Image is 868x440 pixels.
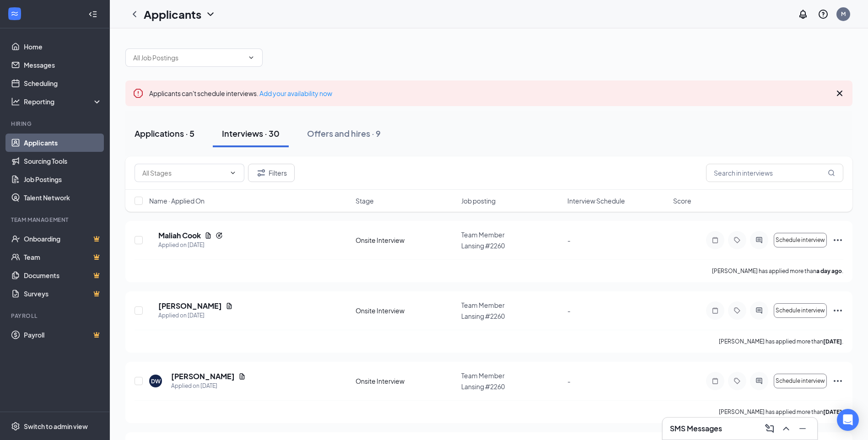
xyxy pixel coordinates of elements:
[129,9,140,20] svg: ChevronLeft
[259,89,332,97] a: Add your availability now
[171,371,235,381] h5: [PERSON_NAME]
[142,168,226,178] input: All Stages
[24,74,102,92] a: Scheduling
[828,169,835,177] svg: MagnifyingGlass
[222,128,280,139] div: Interviews · 30
[256,167,267,178] svg: Filter
[834,88,845,99] svg: Cross
[719,408,843,416] p: [PERSON_NAME] has applied more than .
[774,374,827,388] button: Schedule interview
[776,237,825,243] span: Schedule interview
[774,233,827,247] button: Schedule interview
[24,152,102,170] a: Sourcing Tools
[24,266,102,284] a: DocumentsCrown
[754,307,765,314] svg: ActiveChat
[356,196,374,205] span: Stage
[10,9,19,18] svg: WorkstreamLogo
[11,97,20,106] svg: Analysis
[567,196,625,205] span: Interview Schedule
[461,241,561,250] p: Lansing #2260
[226,302,233,310] svg: Document
[816,268,842,274] b: a day ago
[24,56,102,74] a: Messages
[461,231,505,239] span: Team Member
[567,236,571,244] span: -
[307,128,381,139] div: Offers and hires · 9
[24,134,102,152] a: Applicants
[171,381,246,391] div: Applied on [DATE]
[837,409,859,431] div: Open Intercom Messenger
[11,422,20,431] svg: Settings
[670,424,722,434] h3: SMS Messages
[776,307,825,314] span: Schedule interview
[732,377,743,385] svg: Tag
[24,97,102,106] div: Reporting
[149,196,205,205] span: Name · Applied On
[710,307,721,314] svg: Note
[461,382,561,391] p: Lansing #2260
[24,422,88,431] div: Switch to admin view
[712,267,843,275] p: [PERSON_NAME] has applied more than .
[11,216,100,224] div: Team Management
[461,371,505,380] span: Team Member
[149,89,332,97] span: Applicants can't schedule interviews.
[779,421,793,436] button: ChevronUp
[158,301,222,311] h5: [PERSON_NAME]
[24,284,102,303] a: SurveysCrown
[238,373,246,380] svg: Document
[841,10,846,18] div: M
[762,421,777,436] button: ComposeMessage
[248,54,255,61] svg: ChevronDown
[823,408,842,415] b: [DATE]
[356,306,456,315] div: Onsite Interview
[151,377,161,385] div: DW
[216,232,223,239] svg: Reapply
[158,231,201,241] h5: Maliah Cook
[795,421,810,436] button: Minimize
[461,311,561,321] p: Lansing #2260
[818,9,829,20] svg: QuestionInfo
[205,9,216,20] svg: ChevronDown
[205,232,212,239] svg: Document
[24,188,102,207] a: Talent Network
[24,170,102,188] a: Job Postings
[158,311,233,320] div: Applied on [DATE]
[706,164,843,182] input: Search in interviews
[832,376,843,386] svg: Ellipses
[24,326,102,344] a: PayrollCrown
[719,338,843,345] p: [PERSON_NAME] has applied more than .
[356,236,456,245] div: Onsite Interview
[133,53,244,63] input: All Job Postings
[24,248,102,266] a: TeamCrown
[798,9,809,20] svg: Notifications
[133,88,144,99] svg: Error
[774,303,827,318] button: Schedule interview
[797,423,808,434] svg: Minimize
[144,6,201,22] h1: Applicants
[823,338,842,345] b: [DATE]
[135,128,194,139] div: Applications · 5
[88,10,97,19] svg: Collapse
[24,38,102,56] a: Home
[248,164,295,182] button: Filter Filters
[710,377,721,385] svg: Note
[567,377,571,385] span: -
[229,169,237,177] svg: ChevronDown
[158,241,223,250] div: Applied on [DATE]
[732,307,743,314] svg: Tag
[24,230,102,248] a: OnboardingCrown
[710,236,721,244] svg: Note
[461,301,505,309] span: Team Member
[461,196,496,205] span: Job posting
[776,378,825,384] span: Schedule interview
[754,236,765,244] svg: ActiveChat
[832,235,843,246] svg: Ellipses
[832,305,843,316] svg: Ellipses
[356,376,456,386] div: Onsite Interview
[11,312,100,320] div: Payroll
[11,120,100,128] div: Hiring
[754,377,765,385] svg: ActiveChat
[764,423,775,434] svg: ComposeMessage
[673,196,691,205] span: Score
